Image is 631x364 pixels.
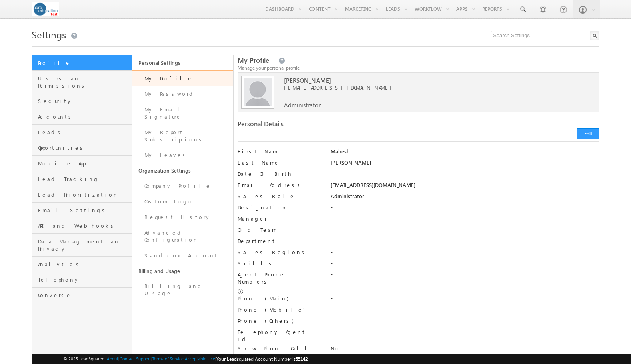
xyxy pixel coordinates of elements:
label: Show Phone Call Popup [238,345,321,359]
label: Manager [238,215,321,222]
label: Phone (Mobile) [238,306,305,313]
label: Designation [238,204,321,211]
a: Custom Logo [132,194,233,209]
a: Email Settings [32,203,132,218]
a: Personal Settings [132,55,233,70]
div: - [331,260,600,271]
span: Converse [38,292,130,299]
label: Agent Phone Numbers [238,271,321,285]
a: Security [32,93,132,109]
div: - [331,215,600,226]
span: Security [38,97,130,105]
span: [PERSON_NAME] [284,77,574,84]
a: My Report Subscriptions [132,125,233,147]
div: [PERSON_NAME] [331,159,600,170]
div: [EMAIL_ADDRESS][DOMAIN_NAME] [331,181,600,193]
a: About [107,356,118,361]
span: Leads [38,129,130,136]
a: Opportunities [32,140,132,156]
div: No [331,345,600,356]
label: Phone (Main) [238,295,321,302]
div: - [331,306,600,317]
a: Lead Tracking [32,171,132,187]
a: Request History [132,209,233,225]
div: - [331,271,600,282]
label: Telephony Agent Id [238,328,321,343]
a: Mobile App [32,156,132,171]
a: Billing and Usage [132,263,233,278]
span: Mobile App [38,160,130,167]
div: Administrator [331,193,600,204]
div: Mahesh [331,148,600,159]
a: Organization Settings [132,163,233,178]
a: Data Management and Privacy [32,234,132,257]
span: API and Webhooks [38,222,130,229]
span: Settings [32,28,66,41]
span: Data Management and Privacy [38,238,130,252]
a: Telephony [32,272,132,288]
label: Last Name [238,159,321,166]
span: Administrator [284,101,321,109]
label: First Name [238,148,321,155]
div: - [331,249,600,260]
span: Lead Tracking [38,175,130,183]
span: Telephony [38,276,130,283]
div: - [331,317,600,328]
span: Profile [38,59,130,66]
span: [EMAIL_ADDRESS][DOMAIN_NAME] [284,84,574,91]
span: Lead Prioritization [38,191,130,198]
a: Users and Permissions [32,71,132,93]
label: Date Of Birth [238,170,321,177]
div: - [331,237,600,249]
a: Lead Prioritization [32,187,132,203]
a: Sandbox Account [132,248,233,263]
label: Department [238,237,321,245]
a: Profile [32,55,132,71]
span: My Profile [238,56,269,65]
span: Your Leadsquared Account Number is [216,356,308,362]
label: Skills [238,260,321,267]
div: - [331,204,600,215]
a: Billing and Usage [132,278,233,301]
label: Email Address [238,181,321,189]
a: Analytics [32,257,132,272]
a: My Email Signature [132,102,233,125]
span: Accounts [38,113,130,120]
div: - [331,295,600,306]
a: Contact Support [120,356,151,361]
div: - [331,226,600,237]
div: - [331,328,600,340]
span: © 2025 LeadSquared | | | | | [63,355,308,363]
a: Company Profile [132,178,233,194]
span: 55142 [296,356,308,362]
span: Email Settings [38,207,130,214]
a: My Leaves [132,147,233,163]
a: Leads [32,125,132,140]
div: Manage your personal profile [238,64,599,72]
a: Advanced Configuration [132,225,233,248]
span: Opportunities [38,144,130,151]
a: Accounts [32,109,132,125]
span: Analytics [38,261,130,268]
a: API and Webhooks [32,218,132,234]
label: Sales Regions [238,249,321,256]
div: Personal Details [238,120,414,131]
a: My Password [132,86,233,102]
img: Custom Logo [32,2,59,16]
span: Users and Permissions [38,75,130,89]
label: Old Team [238,226,321,233]
button: Edit [577,128,599,139]
a: Converse [32,288,132,303]
label: Phone (Others) [238,317,321,324]
a: Terms of Service [152,356,184,361]
label: Sales Role [238,193,321,200]
a: Acceptable Use [185,356,215,361]
input: Search Settings [491,31,599,40]
a: My Profile [132,70,233,86]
